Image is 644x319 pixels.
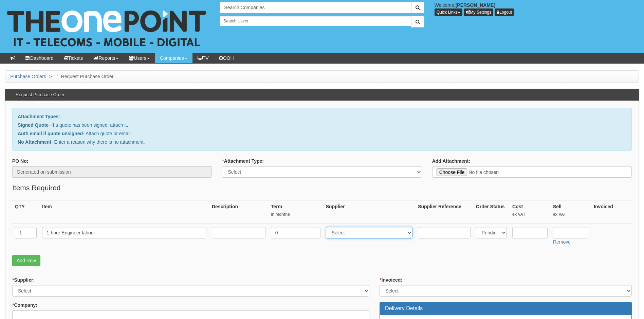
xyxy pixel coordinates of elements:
[553,212,588,217] small: ex VAT
[20,53,59,63] a: Dashboard
[18,130,626,137] p: - Attach quote or email.
[18,139,626,145] p: - Enter a reason why there is no attachment.
[88,53,124,63] a: Reports
[323,200,416,224] th: Supplier
[385,305,626,312] h3: Delivery Details
[48,74,54,79] span: >
[18,114,60,119] b: Attachment Types:
[18,131,83,136] b: Auth email if quote unsigned
[591,200,632,224] th: Invoiced
[429,2,644,16] div: Welcome,
[12,89,68,101] h3: Request Purchase Order
[415,200,473,224] th: Supplier Reference
[550,200,591,224] th: Sell
[209,200,268,224] th: Description
[510,200,550,224] th: Cost
[12,302,37,308] label: Company:
[271,212,320,217] small: In Months
[432,158,470,164] label: Add Attachment:
[12,255,40,266] a: Add Row
[12,183,60,193] legend: Items Required
[222,158,264,164] label: Attachment Type:
[55,73,114,80] li: Request Purchase Order
[12,200,39,224] th: QTY
[512,212,548,217] small: ex VAT
[268,200,323,224] th: Term
[10,74,46,79] a: Purchase Orders
[495,8,514,16] a: Logout
[18,139,51,145] b: No Attachment
[214,53,239,63] a: OOH
[456,2,495,8] b: [PERSON_NAME]
[435,8,462,16] button: Quick Links
[155,53,192,63] a: Companies
[18,122,49,128] b: Signed Quote
[39,200,209,224] th: Item
[380,277,402,283] label: Invoiced:
[192,53,214,63] a: TV
[12,277,35,283] label: Supplier:
[553,239,571,245] a: Remove
[124,53,155,63] a: Users
[220,16,411,26] input: Search Users
[12,158,28,164] label: PO No:
[59,53,88,63] a: Tickets
[464,8,494,16] a: My Settings
[18,122,626,128] p: - If a quote has been signed, attach it.
[473,200,510,224] th: Order Status
[220,2,411,13] input: Search Companies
